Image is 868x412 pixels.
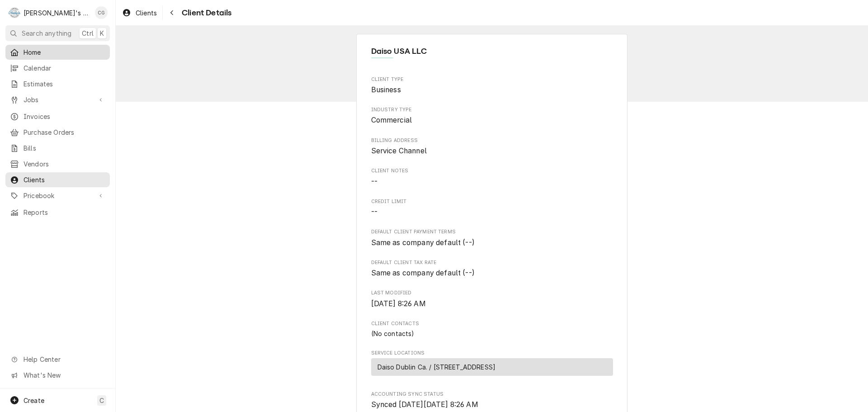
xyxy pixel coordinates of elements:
span: Purchase Orders [24,128,105,137]
span: Billing Address [371,146,613,156]
span: Clients [24,175,105,185]
a: Reports [5,205,110,220]
span: Last Modified [371,298,613,309]
span: Invoices [24,112,105,121]
div: Client Contacts [371,320,613,338]
a: Go to Jobs [5,92,110,107]
div: Service Locations List [371,358,613,379]
div: Industry Type [371,106,613,126]
a: Go to Help Center [5,352,110,367]
a: Go to What's New [5,368,110,383]
span: Default Client Tax Rate [371,268,613,279]
span: Clients [136,8,157,18]
span: Client Notes [371,167,613,175]
span: Search anything [22,28,71,38]
div: CG [95,6,108,19]
div: Billing Address [371,137,613,156]
span: Client Contacts [371,320,613,327]
a: Estimates [5,76,110,91]
span: Pricebook [24,191,92,200]
span: Billing Address [371,137,613,144]
span: What's New [24,370,104,380]
span: Default Client Payment Terms [371,237,613,248]
a: Purchase Orders [5,125,110,140]
button: Navigate back [165,5,179,20]
div: R [8,6,21,19]
span: Home [24,47,105,57]
span: Vendors [24,159,105,169]
span: Reports [24,208,105,217]
span: Accounting Sync Status [371,391,613,398]
span: Client Notes [371,176,613,187]
span: Create [24,397,44,404]
div: [PERSON_NAME]'s Commercial Refrigeration [24,8,90,18]
span: Commercial [371,116,412,124]
span: [DATE] 8:26 AM [371,299,426,308]
span: -- [371,208,377,216]
a: Go to Pricebook [5,188,110,203]
span: Business [371,85,401,94]
span: Bills [24,143,105,153]
span: Client Type [371,85,613,95]
span: Same as company default (--) [371,238,475,247]
span: Credit Limit [371,207,613,218]
a: Clients [118,5,160,20]
a: Calendar [5,61,110,76]
span: Daiso Dublin Ca. / [STREET_ADDRESS] [377,362,496,372]
a: Bills [5,141,110,156]
span: Jobs [24,95,92,104]
span: Service Locations [371,350,613,357]
div: Service Locations [371,350,613,380]
div: Client Type [371,76,613,95]
a: Home [5,45,110,60]
span: Estimates [24,79,105,89]
div: Accounting Sync Status [371,391,613,410]
span: Industry Type [371,115,613,126]
span: C [99,396,104,405]
span: Default Client Payment Terms [371,228,613,236]
span: Service Channel [371,147,427,155]
div: Detailed Information [371,76,613,411]
span: Credit Limit [371,198,613,205]
div: Client Notes [371,167,613,187]
div: Last Modified [371,289,613,309]
span: Client Type [371,76,613,83]
span: Help Center [24,355,104,364]
div: Service Location [371,358,613,376]
a: Invoices [5,109,110,124]
div: Client Contacts List [371,329,613,338]
a: Clients [5,172,110,187]
span: -- [371,177,377,186]
div: Christine Gutierrez's Avatar [95,6,108,19]
span: Accounting Sync Status [371,399,613,410]
span: Client Details [179,7,231,19]
button: Search anythingCtrlK [5,25,110,41]
span: Ctrl [82,28,94,38]
div: Client Information [371,45,613,65]
span: Name [371,45,613,57]
span: Same as company default (--) [371,269,475,277]
span: Calendar [24,63,105,73]
a: Vendors [5,156,110,171]
div: Default Client Payment Terms [371,228,613,248]
div: Rudy's Commercial Refrigeration's Avatar [8,6,21,19]
span: Industry Type [371,106,613,114]
div: Default Client Tax Rate [371,259,613,279]
span: Default Client Tax Rate [371,259,613,266]
div: Credit Limit [371,198,613,218]
span: K [100,28,104,38]
span: Last Modified [371,289,613,297]
span: Synced [DATE][DATE] 8:26 AM [371,400,478,409]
